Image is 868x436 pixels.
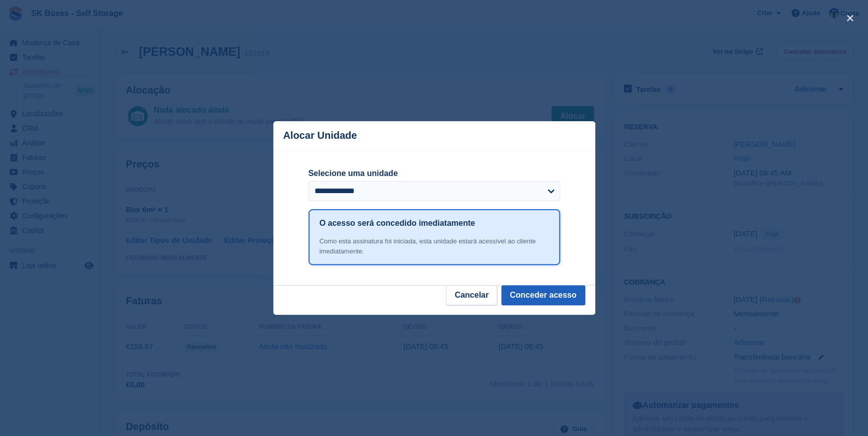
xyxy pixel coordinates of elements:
[501,285,585,305] button: Conceder acesso
[446,285,497,305] button: Cancelar
[842,10,858,26] button: close
[283,130,357,141] p: Alocar Unidade
[320,236,549,256] div: Como esta assinatura foi iniciada, esta unidade estará acessível ao cliente imediatamente.
[308,167,560,180] label: Selecione uma unidade
[320,217,475,229] h1: O acesso será concedido imediatamente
